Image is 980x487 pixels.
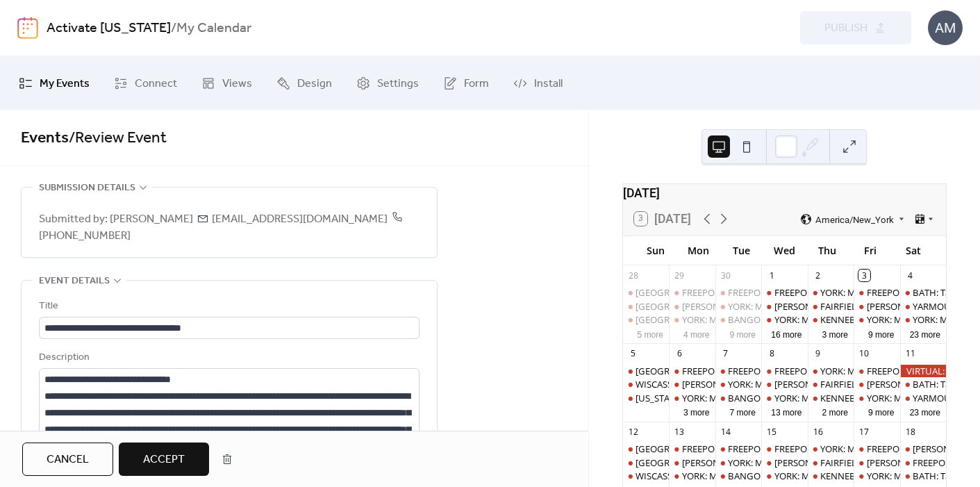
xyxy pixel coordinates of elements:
a: Design [266,62,342,104]
button: 9 more [863,327,900,340]
div: 7 [720,348,731,360]
div: PORTLAND: Canvass with Maine Dems in Portland [623,300,669,313]
button: 4 more [678,327,715,340]
div: [PERSON_NAME]: NO I.C.E in [PERSON_NAME] [682,456,872,469]
div: BELFAST: Support Palestine Weekly Standout [623,313,669,326]
div: BELFAST: Support Palestine Weekly Standout [623,443,669,455]
div: 15 [766,427,778,438]
span: Design [297,73,332,94]
div: Sat [892,236,935,265]
div: Title [39,298,417,315]
div: 29 [674,270,686,281]
div: YORK: Morning Resistance at Town Center [761,392,807,404]
button: 3 more [816,327,854,340]
div: [PERSON_NAME]: NO I.C.E in [PERSON_NAME] [774,300,964,313]
button: 3 more [678,405,715,418]
div: [GEOGRAPHIC_DATA]: Support Palestine Weekly Standout [636,313,877,326]
div: KENNEBUNK: Stand Out [808,470,854,482]
div: YORK: Morning Resistance at Town Center [715,378,761,390]
div: YORK: Morning Resistance at Town Center [761,313,807,326]
div: [GEOGRAPHIC_DATA]: Support Palestine Weekly Standout [636,365,877,377]
div: VIRTUAL: United Against Book Bans – Let Freedom Read Day [900,365,946,377]
div: FREEPORT: Visibility Brigade Standout [774,286,931,299]
div: BELFAST: Support Palestine Weekly Standout [623,365,669,377]
b: / [171,15,176,42]
div: FAIRFIELD: Stop The Coup [808,456,854,469]
div: 12 [627,427,639,438]
div: Tue [720,236,763,265]
button: 9 more [724,327,761,340]
span: / Review Event [69,123,167,154]
a: My Events [8,62,100,104]
div: YORK: Morning Resistance at [GEOGRAPHIC_DATA] [682,392,893,404]
div: WELLS: Sunrise to Sunset, Nor Kings!, Nor I.C.E. In Wells [900,443,946,455]
div: FREEPORT: Visibility Brigade Standout [761,286,807,299]
button: 9 more [863,405,900,418]
button: Cancel [22,443,113,476]
div: 14 [720,427,731,438]
div: BATH: Tabling at the Bath Farmers Market [900,470,946,482]
div: [PERSON_NAME]: NO I.C.E in [PERSON_NAME] [682,378,872,390]
div: WISCASSET: Community Stand Up - Being a Good Human Matters! [636,378,910,390]
div: YORK: Morning Resistance at Town Center [669,470,715,482]
div: BATH: Tabling at the Bath Farmers Market [900,378,946,390]
span: Submission details [39,180,135,197]
div: 3 [858,270,870,281]
div: FAIRFIELD: Stop The Coup [820,456,929,469]
b: My Calendar [176,15,251,42]
div: YORK: Morning Resistance at [GEOGRAPHIC_DATA] [728,456,939,469]
div: 9 [812,348,824,360]
div: BANGOR: Weekly peaceful protest [728,392,870,404]
div: FREEPORT: AM and PM Rush Hour Brigade. Click for times! [682,286,922,299]
div: WELLS: NO I.C.E in Wells [854,300,899,313]
div: FAIRFIELD: Stop The Coup [820,378,929,390]
div: [PERSON_NAME]: NO I.C.E in [PERSON_NAME] [774,378,964,390]
button: 7 more [724,405,761,418]
div: WELLS: NO I.C.E in Wells [669,300,715,313]
span: Connect [135,73,177,94]
div: [PERSON_NAME]: NO I.C.E in [PERSON_NAME] [774,456,964,469]
div: BANGOR: Weekly peaceful protest [715,470,761,482]
div: YORK: Morning Resistance at [GEOGRAPHIC_DATA] [728,378,939,390]
div: BATH: Tabling at the Bath Farmers Market [900,286,946,299]
a: Views [191,62,263,104]
div: FREEPORT: AM and PM Rush Hour Brigade. Click for times! [854,443,899,455]
img: logo [17,17,38,39]
span: Views [222,73,252,94]
div: KENNEBUNK: Stand Out [820,470,922,482]
span: Event details [39,273,110,290]
div: BANGOR: Weekly peaceful protest [715,313,761,326]
div: WELLS: NO I.C.E in Wells [669,456,715,469]
div: YORK: Morning Resistance at Town Center [808,286,854,299]
div: YORK: Morning Resistance at Town Center [808,443,854,455]
a: Form [433,62,499,104]
span: America/New_York [815,215,894,224]
div: Fri [849,236,892,265]
div: FREEPORT: Visibility Brigade Standout [761,365,807,377]
div: 17 [858,427,870,438]
div: KENNEBUNK: Stand Out [820,313,922,326]
span: Settings [377,73,419,94]
div: Description [39,349,417,366]
div: FREEPORT: Visibility Brigade Standout [774,365,931,377]
div: YORK: Morning Resistance at [GEOGRAPHIC_DATA] [682,470,893,482]
div: WISCASSET: Community Stand Up - Being a Good Human Matters! [623,470,669,482]
div: KENNEBUNK: Stand Out [808,313,854,326]
div: YARMOUTH: Saturday Weekly Rally - Resist Hate - Support Democracy [900,392,946,404]
div: FREEPORT: Visibility Brigade Standout [774,443,931,455]
div: Thu [806,236,849,265]
div: FREEPORT: VISIBILITY FREEPORT Stand for Democracy! [715,286,761,299]
div: FREEPORT: VISIBILITY FREEPORT Stand for Democracy! [728,443,954,455]
div: YORK: Morning Resistance at Town Center [854,313,899,326]
div: FREEPORT: VISIBILITY FREEPORT Stand for Democracy! [728,286,954,299]
div: YORK: Morning Resistance at Town Center [715,300,761,313]
div: FREEPORT: No Kings 2.0 Rally [900,456,946,469]
div: Wed [763,236,806,265]
span: Accept [143,452,185,468]
button: 2 more [816,405,854,418]
div: FREEPORT: VISIBILITY FREEPORT Stand for Democracy! [715,365,761,377]
div: [GEOGRAPHIC_DATA]: Organize - Resistance Singers! [636,456,852,469]
div: 10 [858,348,870,360]
div: PORTLAND: Organize - Resistance Singers! [623,456,669,469]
